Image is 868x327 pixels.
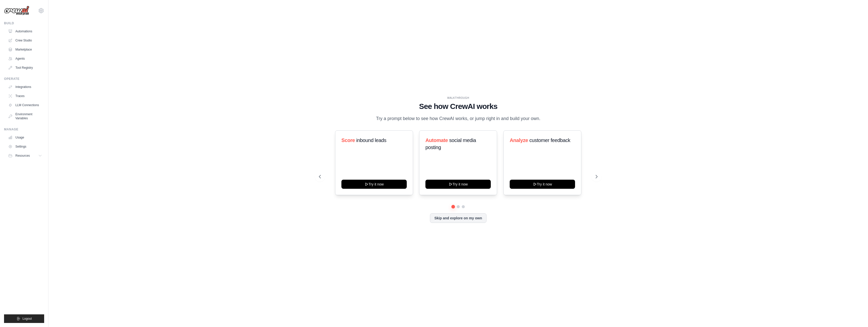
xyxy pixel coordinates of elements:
[6,27,44,35] a: Automations
[341,180,407,189] button: Try it now
[341,137,355,143] span: Score
[15,154,30,158] span: Resources
[4,21,44,25] div: Build
[6,143,44,151] a: Settings
[6,152,44,160] button: Resources
[425,180,491,189] button: Try it now
[356,137,386,143] span: inbound leads
[4,314,44,323] button: Logout
[6,110,44,122] a: Environment Variables
[6,133,44,142] a: Usage
[430,213,486,223] button: Skip and explore on my own
[319,96,598,100] div: WALKTHROUGH
[6,83,44,91] a: Integrations
[6,64,44,72] a: Tool Registry
[4,6,29,15] img: Logo
[425,137,448,143] span: Automate
[6,36,44,44] a: Crew Studio
[529,137,570,143] span: customer feedback
[319,102,598,111] h1: See how CrewAI works
[4,127,44,131] div: Manage
[510,180,575,189] button: Try it now
[22,317,32,321] span: Logout
[6,55,44,63] a: Agents
[6,92,44,100] a: Traces
[6,101,44,109] a: LLM Connections
[425,137,476,150] span: social media posting
[373,115,543,122] p: Try a prompt below to see how CrewAI works, or jump right in and build your own.
[4,77,44,81] div: Operate
[510,137,528,143] span: Analyze
[6,45,44,54] a: Marketplace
